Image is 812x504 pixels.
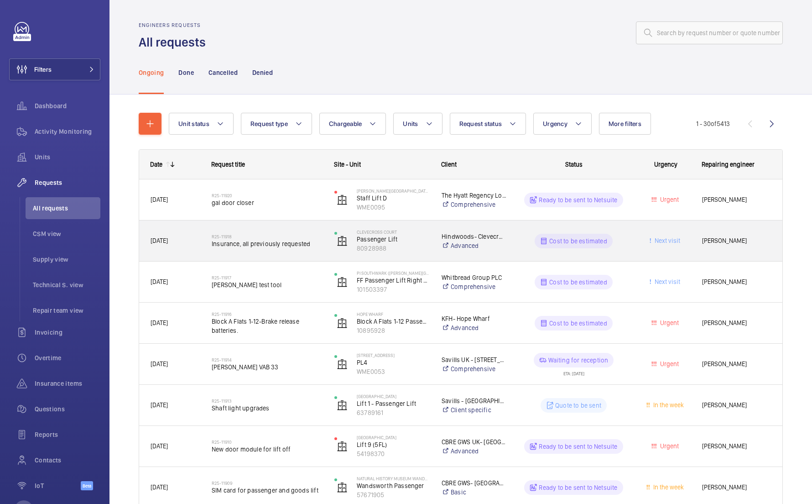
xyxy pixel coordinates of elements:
span: [DATE] [151,401,168,409]
span: Request type [250,120,288,127]
img: elevator.svg [337,400,348,411]
span: of [711,120,717,127]
button: Urgency [533,113,592,135]
a: Comprehensive [442,200,506,209]
h2: Engineers requests [139,22,211,28]
span: Request status [459,120,502,127]
span: Invoicing [35,328,100,337]
p: Hope Wharf [357,311,430,317]
p: WME0095 [357,203,430,212]
span: Urgent [658,360,679,367]
span: New door module for lift off [212,445,323,454]
a: Comprehensive [442,282,506,291]
span: Shaft light upgrades [212,404,323,413]
span: gal door closer [212,198,323,207]
p: Ready to be sent to Netsuite [539,442,617,451]
p: 54198370 [357,449,430,458]
span: [DATE] [151,442,168,450]
button: Unit status [169,113,234,135]
span: [DATE] [151,278,168,285]
span: [PERSON_NAME] [702,277,771,287]
p: FF Passenger Lift Right Hand Fire Fighting [357,276,430,285]
div: ETA: [DATE] [563,367,584,376]
p: Cost to be estimated [549,236,607,246]
a: Advanced [442,446,506,456]
span: Urgent [658,442,679,450]
span: Contacts [35,456,100,465]
img: elevator.svg [337,482,348,493]
h2: R25-11914 [212,357,323,362]
span: Overtime [35,353,100,362]
span: Repairing engineer [702,161,755,168]
span: [PERSON_NAME] [702,482,771,493]
p: Whitbread Group PLC [442,273,506,282]
p: 63789161 [357,408,430,417]
a: Advanced [442,241,506,250]
p: 57671905 [357,490,430,499]
a: Basic [442,488,506,497]
span: [PERSON_NAME] [702,359,771,369]
span: [PERSON_NAME] test tool [212,280,323,289]
h2: R25-11918 [212,234,323,239]
p: Waiting for reception [548,356,609,365]
p: PL4 [357,358,430,367]
p: The Hyatt Regency London - [GEOGRAPHIC_DATA][PERSON_NAME] [442,191,506,200]
span: Beta [81,481,93,490]
button: Units [393,113,442,135]
span: Urgent [658,319,679,326]
div: Press SPACE to select this row. [139,303,782,344]
span: [DATE] [151,237,168,244]
div: Press SPACE to select this row. [139,344,782,385]
span: Insurance, all previously requested [212,239,323,248]
span: Site - Unit [334,161,361,168]
span: Request title [211,161,245,168]
p: Cost to be estimated [549,278,607,287]
span: Repair team view [33,306,100,315]
span: Reports [35,430,100,439]
span: Units [35,152,100,162]
span: Insurance items [35,379,100,388]
p: Ready to be sent to Netsuite [539,195,617,205]
span: [PERSON_NAME] [702,318,771,328]
button: Request status [450,113,526,135]
p: Savills UK - [STREET_ADDRESS] [442,355,506,364]
p: Ongoing [139,68,164,77]
h2: R25-11913 [212,398,323,404]
span: [PERSON_NAME] [702,194,771,205]
p: WME0053 [357,367,430,376]
span: [PERSON_NAME] [702,441,771,451]
span: IoT [35,481,81,490]
span: In the week [651,483,684,491]
p: Quote to be sent [555,401,601,410]
span: Urgent [658,196,679,203]
span: Questions [35,404,100,414]
p: Staff Lift D [357,194,430,203]
img: elevator.svg [337,277,348,288]
p: Wandsworth Passenger [357,481,430,490]
span: [PERSON_NAME] [702,236,771,246]
button: Filters [9,58,100,80]
span: [DATE] [151,196,168,203]
span: Client [441,161,457,168]
h2: R25-11910 [212,439,323,445]
img: elevator.svg [337,194,348,205]
span: [DATE] [151,319,168,326]
p: Lift 9 (5FL) [357,440,430,449]
a: Advanced [442,323,506,332]
span: Status [565,161,583,168]
p: Block A Flats 1-12 Passenger Lift (6FLR) [357,317,430,326]
p: 80928988 [357,244,430,253]
span: Urgency [654,161,677,168]
img: elevator.svg [337,359,348,370]
h2: R25-11909 [212,480,323,486]
p: Natural History Museum Wandsworth Storage Facility [357,476,430,481]
h2: R25-11916 [212,311,323,317]
p: Denied [252,68,273,77]
div: Press SPACE to select this row. [139,262,782,303]
span: [DATE] [151,483,168,491]
p: Clevecross Court [357,229,430,235]
span: Chargeable [329,120,362,127]
span: Activity Monitoring [35,127,100,136]
span: 1 - 30 5413 [696,121,730,127]
span: [PERSON_NAME] [702,400,771,410]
